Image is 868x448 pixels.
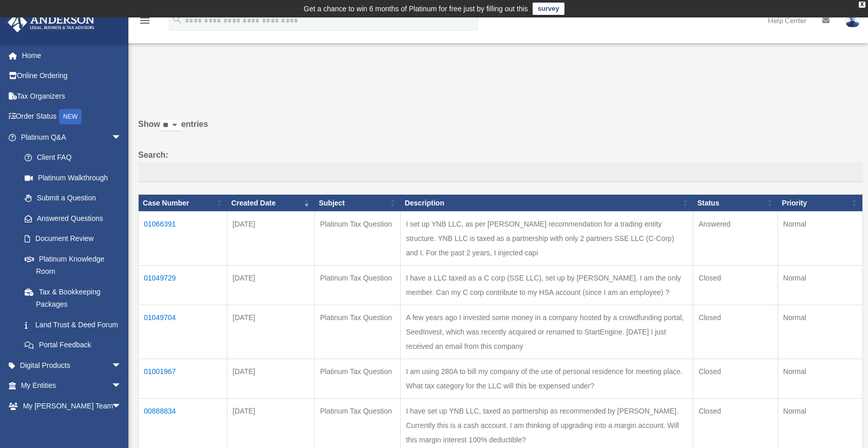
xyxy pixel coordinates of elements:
[14,188,132,209] a: Submit a Question
[14,335,132,356] a: Portal Feedback
[7,66,137,86] a: Online Ordering
[315,359,401,399] td: Platinum Tax Question
[778,359,862,399] td: Normal
[859,2,865,8] div: close
[227,194,314,212] th: Created Date: activate to sort column ascending
[845,13,860,28] img: User Pic
[139,18,151,27] a: menu
[401,305,693,359] td: A few years ago I invested some money in a company hosted by a crowdfunding portal, SeedInvest, w...
[7,355,137,376] a: Digital Productsarrow_drop_down
[111,396,132,417] span: arrow_drop_down
[315,194,401,212] th: Subject: activate to sort column ascending
[693,212,778,266] td: Answered
[778,212,862,266] td: Normal
[139,212,228,266] td: 01066391
[693,194,778,212] th: Status: activate to sort column ascending
[138,162,863,182] input: Search:
[138,148,863,182] label: Search:
[14,249,132,282] a: Platinum Knowledge Room
[59,109,82,124] div: NEW
[227,305,314,359] td: [DATE]
[401,212,693,266] td: I set up YNB LLC, as per [PERSON_NAME] recommendation for a trading entity structure. YNB LLC is ...
[14,167,132,188] a: Platinum Walkthrough
[139,359,228,399] td: 01001967
[693,305,778,359] td: Closed
[227,266,314,305] td: [DATE]
[138,117,863,142] label: Show entries
[315,266,401,305] td: Platinum Tax Question
[315,305,401,359] td: Platinum Tax Question
[139,266,228,305] td: 01049729
[139,14,151,27] i: menu
[111,355,132,376] span: arrow_drop_down
[7,106,137,127] a: Order StatusNEW
[7,127,132,147] a: Platinum Q&Aarrow_drop_down
[7,376,137,396] a: My Entitiesarrow_drop_down
[172,14,183,25] i: search
[14,147,132,168] a: Client FAQ
[401,359,693,399] td: I am using 280A to bill my company of the use of personal residence for meeting place. What tax c...
[7,86,137,106] a: Tax Organizers
[7,396,137,416] a: My [PERSON_NAME] Teamarrow_drop_down
[401,194,693,212] th: Description: activate to sort column ascending
[693,266,778,305] td: Closed
[227,212,314,266] td: [DATE]
[139,305,228,359] td: 01049704
[693,359,778,399] td: Closed
[401,266,693,305] td: I have a LLC taxed as a C corp (SSE LLC), set up by [PERSON_NAME]. I am the only member. Can my C...
[111,376,132,397] span: arrow_drop_down
[139,194,228,212] th: Case Number: activate to sort column ascending
[5,12,98,32] img: Anderson Advisors Platinum Portal
[227,359,314,399] td: [DATE]
[533,3,564,15] a: survey
[14,282,132,314] a: Tax & Bookkeeping Packages
[14,314,132,335] a: Land Trust & Deed Forum
[14,229,132,249] a: Document Review
[111,127,132,148] span: arrow_drop_down
[160,120,181,132] select: Showentries
[14,208,127,229] a: Answered Questions
[7,45,137,66] a: Home
[778,305,862,359] td: Normal
[315,212,401,266] td: Platinum Tax Question
[304,3,528,15] div: Get a chance to win 6 months of Platinum for free just by filling out this
[778,266,862,305] td: Normal
[778,194,862,212] th: Priority: activate to sort column ascending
